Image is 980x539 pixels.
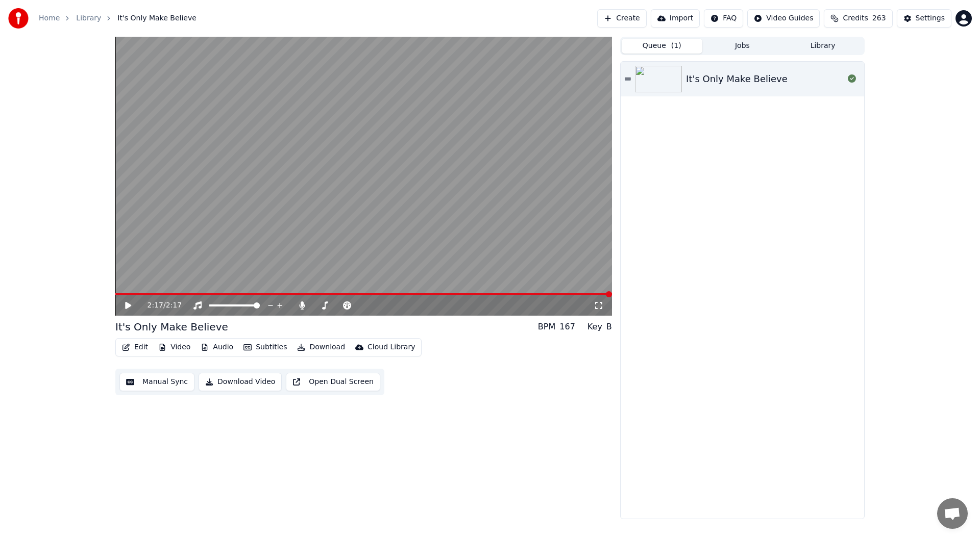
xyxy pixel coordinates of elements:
[367,342,415,352] div: Cloud Library
[117,13,197,23] span: It's Only Make Believe
[606,321,612,333] div: B
[199,373,282,391] button: Download Video
[39,13,197,23] nav: breadcrumb
[587,321,602,333] div: Key
[824,9,892,28] button: Credits263
[937,498,968,529] a: Open chat
[559,321,575,333] div: 167
[148,300,163,311] span: 2:17
[671,41,681,51] span: ( 1 )
[166,300,182,311] span: 2:17
[239,340,291,354] button: Subtitles
[119,373,194,391] button: Manual Sync
[704,9,743,28] button: FAQ
[747,9,820,28] button: Video Guides
[118,340,152,354] button: Edit
[538,321,555,333] div: BPM
[154,340,194,354] button: Video
[197,340,237,354] button: Audio
[897,9,951,28] button: Settings
[39,13,60,23] a: Home
[872,13,886,23] span: 263
[115,320,228,334] div: It's Only Make Believe
[651,9,700,28] button: Import
[843,13,868,23] span: Credits
[597,9,647,28] button: Create
[686,72,788,86] div: It's Only Make Believe
[622,39,702,54] button: Queue
[293,340,349,354] button: Download
[148,300,172,311] div: /
[286,373,380,391] button: Open Dual Screen
[782,39,863,54] button: Library
[916,13,945,23] div: Settings
[76,13,101,23] a: Library
[8,8,29,29] img: youka
[702,39,783,54] button: Jobs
